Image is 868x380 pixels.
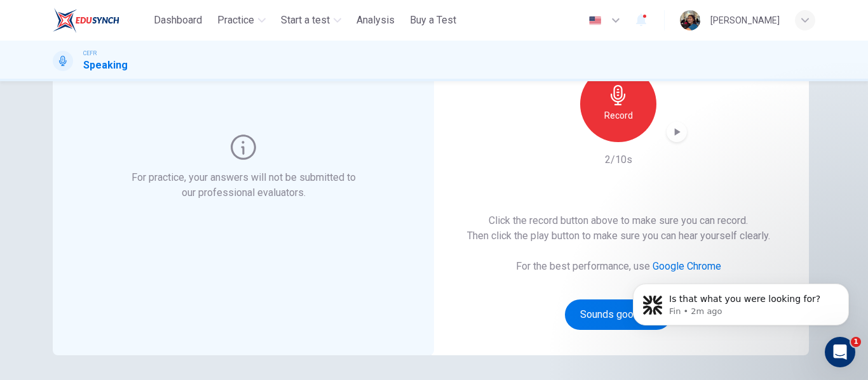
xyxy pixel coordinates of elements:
h6: 2/10s [605,152,632,167]
span: Dashboard [154,13,202,28]
a: ELTC logo [53,8,149,33]
h1: Speaking [83,58,128,73]
h6: For practice, your answers will not be submitted to our professional evaluators. [129,170,358,200]
iframe: Intercom notifications message [614,257,868,346]
button: Record [580,66,656,142]
span: CEFR [83,49,97,58]
button: Dashboard [149,9,207,32]
span: Analysis [356,13,395,28]
button: Buy a Test [405,9,461,32]
img: ELTC logo [53,8,119,33]
h6: For the best performance, use [516,259,721,274]
img: Profile picture [680,10,700,30]
iframe: Intercom live chat [825,337,855,367]
span: Practice [217,13,254,28]
h6: Record [604,108,633,123]
button: Analysis [351,9,400,32]
span: Buy a Test [410,13,456,28]
button: Start a test [276,9,346,32]
span: Start a test [281,13,330,28]
span: 1 [851,337,861,347]
button: Practice [212,9,271,32]
img: en [587,16,603,25]
div: [PERSON_NAME] [710,13,780,28]
h6: Click the record button above to make sure you can record. Then click the play button to make sur... [467,213,770,244]
button: Sounds good! [565,299,672,330]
